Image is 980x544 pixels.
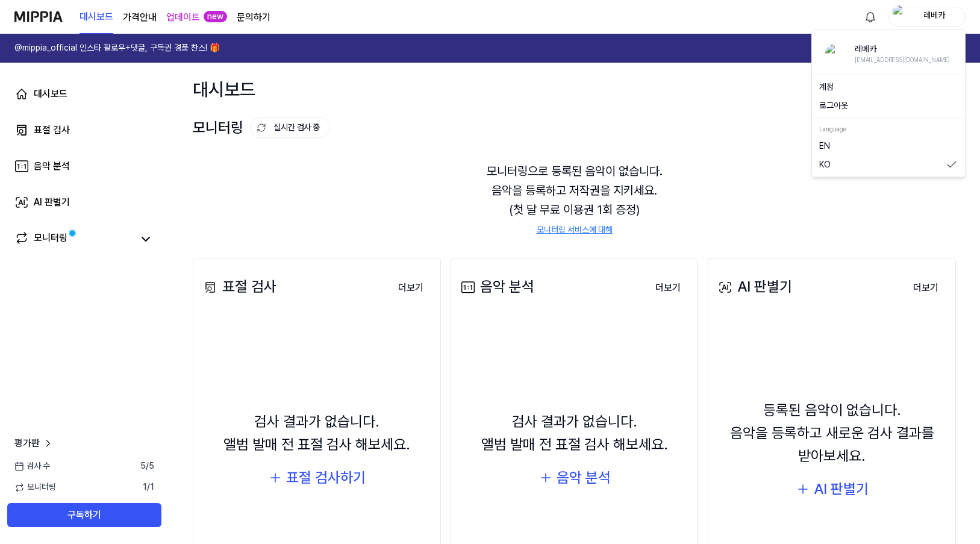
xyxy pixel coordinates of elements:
a: 음악 분석 [7,152,161,181]
span: 5 / 5 [140,460,154,472]
a: 문의하기 [237,10,270,25]
button: 표절 검사하기 [268,466,366,489]
a: 대시보드 [7,80,161,108]
button: 실시간 검사 중 [250,117,330,138]
div: new [204,11,227,23]
span: 1 / 1 [143,481,154,493]
a: 더보기 [646,275,690,300]
div: 등록된 음악이 없습니다. 음악을 등록하고 새로운 검사 결과를 받아보세요. [716,399,948,468]
div: AI 판별기 [34,195,70,210]
div: 표절 검사하기 [286,466,366,489]
a: 모니터링 [14,231,133,248]
a: KO [819,159,958,171]
span: 평가판 [14,436,40,451]
a: 더보기 [904,275,948,300]
a: 모니터링 서비스에 대해 [537,224,613,236]
button: 더보기 [646,276,690,300]
div: 모니터링 [193,116,330,139]
a: AI 판별기 [7,188,161,217]
a: 평가판 [14,436,54,451]
button: 더보기 [389,276,433,300]
button: 구독하기 [7,503,161,527]
img: profile [825,43,844,63]
button: profile레베카 [888,7,966,27]
a: EN [819,140,958,152]
button: 더보기 [904,276,948,300]
div: 레베카 [855,43,950,55]
h1: @mippia_official 인스타 팔로우+댓글, 구독권 경품 찬스! 🎁 [14,42,220,54]
div: 표절 검사 [34,123,70,137]
a: 업데이트 [166,10,200,25]
div: 검사 결과가 없습니다. 앨범 발매 전 표절 검사 해보세요. [481,410,668,457]
span: 검사 수 [14,460,50,472]
div: AI 판별기 [716,275,792,298]
img: profile [893,5,907,29]
div: 음악 분석 [458,275,534,298]
div: 대시보드 [34,87,67,101]
div: profile레베카 [811,30,966,178]
div: 표절 검사 [201,275,276,298]
div: 레베카 [911,10,958,23]
div: 음악 분석 [34,159,70,174]
div: 대시보드 [193,75,255,104]
a: 계정 [819,81,958,93]
a: 가격안내 [123,10,157,25]
button: 음악 분석 [538,466,611,489]
div: 검사 결과가 없습니다. 앨범 발매 전 표절 검사 해보세요. [223,410,410,457]
div: 모니터링으로 등록된 음악이 없습니다. 음악을 등록하고 저작권을 지키세요. (첫 달 무료 이용권 1회 증정) [193,147,956,251]
button: 로그아웃 [819,100,958,112]
div: 음악 분석 [557,466,611,489]
div: 모니터링 [34,231,67,248]
a: 더보기 [389,275,433,300]
span: 모니터링 [14,481,56,493]
a: 표절 검사 [7,116,161,145]
div: [EMAIL_ADDRESS][DOMAIN_NAME] [855,55,950,63]
button: AI 판별기 [796,478,869,501]
a: 대시보드 [80,1,113,34]
img: 알림 [863,10,878,24]
div: AI 판별기 [814,478,869,501]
